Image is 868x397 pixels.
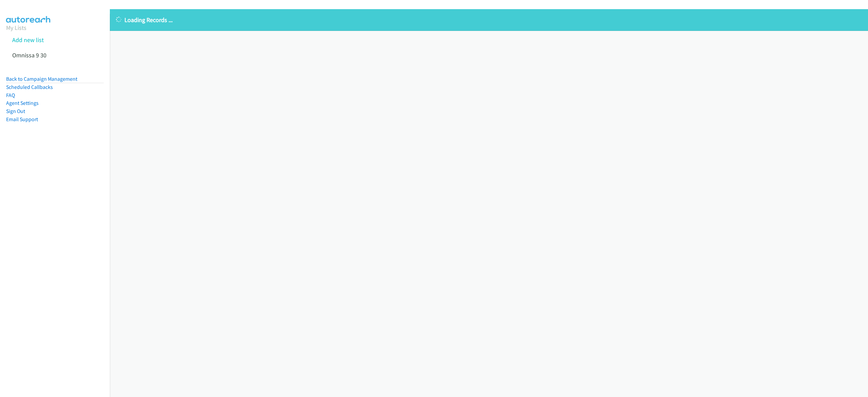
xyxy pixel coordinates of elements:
a: Add new list [12,36,44,44]
a: My Lists [6,24,26,32]
p: Loading Records ... [116,15,862,24]
a: FAQ [6,92,15,98]
a: Back to Campaign Management [6,76,77,82]
a: Sign Out [6,108,25,114]
a: Agent Settings [6,100,39,106]
a: Omnissa 9 30 [12,51,46,59]
a: Scheduled Callbacks [6,84,53,90]
a: Email Support [6,116,38,122]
